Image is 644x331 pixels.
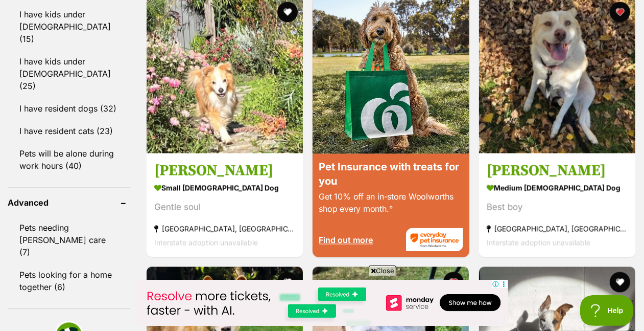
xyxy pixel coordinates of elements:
[487,222,628,236] strong: [GEOGRAPHIC_DATA], [GEOGRAPHIC_DATA]
[8,98,130,120] a: I have resident dogs (32)
[8,198,130,208] header: Advanced
[8,121,130,142] a: I have resident cats (23)
[479,153,635,257] a: [PERSON_NAME] medium [DEMOGRAPHIC_DATA] Dog Best boy [GEOGRAPHIC_DATA], [GEOGRAPHIC_DATA] Interst...
[1,1,9,9] img: consumer-privacy-logo.png
[487,201,628,214] div: Best boy
[8,217,130,263] a: Pets needing [PERSON_NAME] care (7)
[8,264,130,298] a: Pets looking for a home together (6)
[8,51,130,97] a: I have kids under [DEMOGRAPHIC_DATA] (25)
[610,2,630,23] button: favourite
[136,280,508,326] iframe: Advertisement
[580,295,634,326] iframe: Help Scout Beacon - Open
[487,161,628,181] h3: [PERSON_NAME]
[277,272,298,293] button: favourite
[154,222,295,236] strong: [GEOGRAPHIC_DATA], [GEOGRAPHIC_DATA]
[154,161,295,181] h3: [PERSON_NAME]
[610,272,630,293] button: favourite
[154,181,295,195] strong: small [DEMOGRAPHIC_DATA] Dog
[487,181,628,195] strong: medium [DEMOGRAPHIC_DATA] Dog
[444,272,464,293] button: favourite
[154,238,258,247] span: Interstate adoption unavailable
[8,4,130,50] a: I have kids under [DEMOGRAPHIC_DATA] (15)
[277,2,298,23] button: favourite
[154,201,295,214] div: Gentle soul
[8,143,130,177] a: Pets will be alone during work hours (40)
[147,153,303,257] a: [PERSON_NAME] small [DEMOGRAPHIC_DATA] Dog Gentle soul [GEOGRAPHIC_DATA], [GEOGRAPHIC_DATA] Inter...
[487,238,590,247] span: Interstate adoption unavailable
[369,266,396,276] span: Close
